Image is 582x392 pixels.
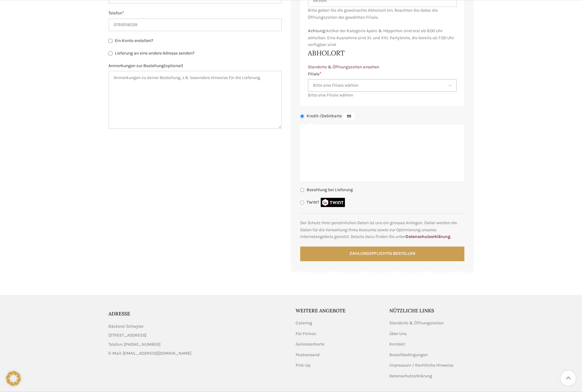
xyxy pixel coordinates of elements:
span: Lieferung an eine andere Adresse senden? [115,51,195,56]
input: Ein Konto erstellen? [108,39,112,43]
a: Geniesserkarte [296,341,325,347]
a: Bestellbedingungen [389,352,428,358]
strong: Achtung: [308,28,326,33]
a: Scroll to top button [561,371,576,386]
span: [STREET_ADDRESS] [108,332,146,339]
button: Zahlungspflichtig bestellen [300,247,464,261]
h5: Weitere Angebote [296,307,380,314]
label: Telefon [108,10,282,17]
a: Impressum / Rechtliche Hinweise [389,362,454,368]
a: Catering [296,320,313,326]
label: Bezahlung bei Lieferung [307,187,353,192]
span: (optional) [164,63,183,68]
img: Kredit-/Debitkarte [343,113,355,120]
label: Anmerkungen zur Bestellung [108,62,282,69]
a: Über Uns [389,331,407,337]
img: TWINT [321,198,345,207]
a: Für Firmen [296,331,317,337]
a: Standorte & Öffnungszeiten ansehen [308,64,379,70]
iframe: Sicherer Eingaberahmen für Zahlungen [304,130,459,176]
a: Kontakt [389,341,406,347]
label: Kredit-/Debitkarte [307,113,356,119]
span: Bäckerei Schwyter [108,323,144,330]
span: Bitte eine Filiale wählen [308,92,353,98]
span: Ein Konto erstellen? [115,38,153,43]
input: Lieferung an eine andere Adresse senden? [108,51,112,55]
label: Filiale [308,71,457,77]
a: Postversand [296,352,320,358]
span: ADRESSE [108,311,130,317]
a: List item link [108,341,286,348]
a: Pick-Up [296,362,311,368]
span: Bitte geben Sie die gewünschte Abholzeit ein. Beachten Sie dabei die Öffnungszeiten der gewählten... [308,8,454,47]
h3: Abholort [308,48,457,58]
a: Standorte & Öffnungszeiten [389,320,444,326]
a: Datenschutzerklärung [406,234,450,239]
h5: Nützliche Links [389,307,474,314]
label: TWINT [307,200,346,205]
a: Datenschutzerklärung [389,373,433,379]
p: Der Schutz Ihrer persönlichen Daten ist uns ein grosses Anliegen. Daher werden die Daten für die ... [300,220,464,240]
a: List item link [108,350,286,357]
